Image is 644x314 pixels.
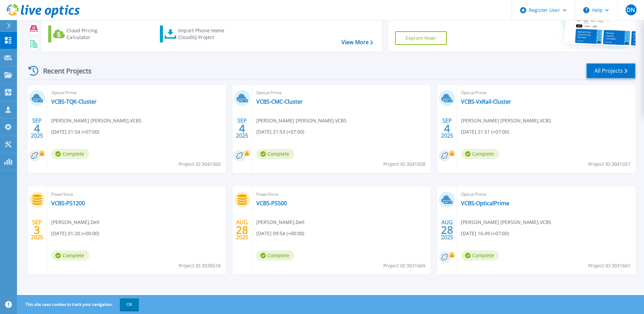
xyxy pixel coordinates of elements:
span: Optical Prime [51,89,222,97]
span: [DATE] 16:49 (+07:00) [461,230,509,237]
div: AUG 2025 [236,217,249,242]
span: Complete [256,149,294,159]
span: [PERSON_NAME] , Dell [51,219,99,226]
span: Optical Prime [461,191,631,198]
span: Complete [256,250,294,261]
span: [DATE] 21:54 (+07:00) [51,128,99,136]
span: Project ID: 3038574 [179,262,221,269]
div: Cloud Pricing Calculator [67,27,121,41]
div: SEP 2025 [31,217,43,242]
span: Complete [51,149,89,159]
a: VCBS-TQK-Cluster [51,98,97,105]
span: 3 [34,227,40,233]
a: Explore Now! [395,31,447,45]
a: View More [342,39,373,46]
span: DN [627,7,635,13]
div: AUG 2025 [441,217,454,242]
span: [PERSON_NAME] [PERSON_NAME] , VCBS [51,117,142,124]
span: This site uses cookies to track your navigation. [19,298,139,311]
a: VCBS-VxRail-Cluster [461,98,511,105]
a: VCBS-CMC-Cluster [256,98,303,105]
span: Complete [461,250,499,261]
a: VCBS-OpticalPrime [461,200,509,207]
span: Complete [461,149,499,159]
span: 4 [239,125,245,131]
a: All Projects [586,63,636,78]
button: OK [120,298,139,311]
span: Project ID: 3041058 [383,160,425,168]
span: Project ID: 3041060 [179,160,221,168]
span: PowerStore [51,191,222,198]
span: [DATE] 21:53 (+07:00) [256,128,304,136]
span: 28 [441,227,453,233]
span: 28 [236,227,248,233]
span: Project ID: 3031661 [588,262,630,269]
a: Cloud Pricing Calculator [48,25,124,42]
div: SEP 2025 [236,116,249,141]
a: VCBS-PS500 [256,200,287,207]
div: SEP 2025 [441,116,454,141]
div: Recent Projects [26,63,101,79]
span: Project ID: 3041057 [588,160,630,168]
span: Project ID: 3031669 [383,262,425,269]
span: [DATE] 09:54 (+00:00) [256,230,304,237]
a: VCBS-PS1200 [51,200,85,207]
span: [PERSON_NAME] , Dell [256,219,305,226]
div: Import Phone Home CloudIQ Project [178,27,231,41]
span: Complete [51,250,89,261]
span: [DATE] 21:51 (+07:00) [461,128,509,136]
div: SEP 2025 [31,116,43,141]
span: 4 [444,125,450,131]
span: 4 [34,125,40,131]
span: PowerStore [256,191,427,198]
span: [PERSON_NAME] [PERSON_NAME] , VCBS [256,117,347,124]
span: [PERSON_NAME] [PERSON_NAME] , VCBS [461,117,551,124]
span: [PERSON_NAME] [PERSON_NAME] , VCBS [461,219,551,226]
span: Optical Prime [256,89,427,97]
span: [DATE] 01:20 (+00:00) [51,230,99,237]
span: Optical Prime [461,89,631,97]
